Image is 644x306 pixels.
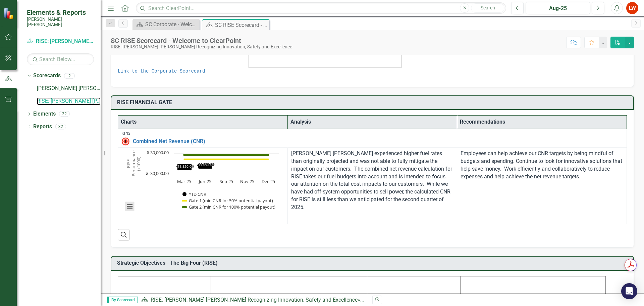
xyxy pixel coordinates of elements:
[59,111,70,117] div: 22
[107,297,138,303] span: By Scorecard
[145,20,198,29] div: SC Corporate - Welcome to ClearPoint
[240,178,254,184] text: Nov-25
[3,8,15,19] img: ClearPoint Strategy
[37,85,101,92] a: [PERSON_NAME] [PERSON_NAME] CORPORATE Balanced Scorecard
[471,3,504,13] button: Search
[33,110,56,118] a: Elements
[117,260,630,266] h3: Strategic Objectives - The Big Four (RISE)
[121,131,623,136] div: KPIs
[626,2,638,14] button: LW
[461,150,623,180] p: Employees can help achieve our CNR targets by being mindful of budgets and spending. Continue to ...
[528,4,588,12] div: Aug-25
[125,151,142,177] text: RISE Performance (x1000)
[27,38,94,45] a: RISE: [PERSON_NAME] [PERSON_NAME] Recognizing Innovation, Safety and Excellence
[55,124,66,129] div: 32
[198,178,211,184] text: Jun-25
[27,16,94,28] small: [PERSON_NAME] [PERSON_NAME]
[183,204,276,210] button: Show Gate 2 (min CNR for 100% potential payout)
[177,164,192,171] path: Mar-25, -19,520. YTD CNR .
[27,8,94,16] span: Elements & Reports
[141,296,367,304] div: »
[177,178,191,184] text: Mar-25
[183,158,270,161] g: Gate 1 (min CNR for 50% potential payout), series 2 of 3. Line with 5 data points.
[220,178,233,184] text: Sep-25
[183,154,270,156] g: Gate 2 (min CNR for 100% potential payout), series 3 of 3. Line with 5 data points.
[33,72,61,80] a: Scorecards
[121,150,284,217] div: Chart. Highcharts interactive chart.
[111,44,292,49] div: RISE: [PERSON_NAME] [PERSON_NAME] Recognizing Innovation, Safety and Excellence
[151,297,358,303] a: RISE: [PERSON_NAME] [PERSON_NAME] Recognizing Innovation, Safety and Excellence
[146,170,169,176] text: $ -30,000.00
[136,2,506,14] input: Search ClearPoint...
[133,138,623,144] a: Combined Net Revenue (CNR)
[27,53,94,65] input: Search Below...
[182,191,207,197] button: Show YTD CNR
[118,69,205,74] a: Link to the Corporate Scorecard
[111,37,292,44] div: SC RISE Scorecard - Welcome to ClearPoint
[64,73,75,79] div: 2
[37,97,101,105] a: RISE: [PERSON_NAME] [PERSON_NAME] Recognizing Innovation, Safety and Excellence
[125,202,135,211] button: View chart menu, Chart
[262,178,275,184] text: Dec-25
[147,149,169,156] text: $ 30,000.00
[291,150,452,210] span: [PERSON_NAME] [PERSON_NAME] experienced higher fuel rates than originally projected and was not a...
[621,283,637,299] div: Open Intercom Messenger
[182,198,273,204] button: Show Gate 1 (min CNR for 50% potential payout)
[134,20,198,29] a: SC Corporate - Welcome to ClearPoint
[197,162,214,167] text: -14,693.00
[198,164,213,169] path: Jun-25, -14,693. YTD CNR .
[176,164,194,169] text: -19,520.00
[481,5,495,10] span: Search
[33,123,52,131] a: Reports
[117,99,630,105] h3: RISE FINANCIAL GATE
[526,2,590,14] button: Aug-25
[121,137,129,145] img: Not Meeting Target
[121,150,282,217] svg: Interactive chart
[215,21,268,29] div: SC RISE Scorecard - Welcome to ClearPoint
